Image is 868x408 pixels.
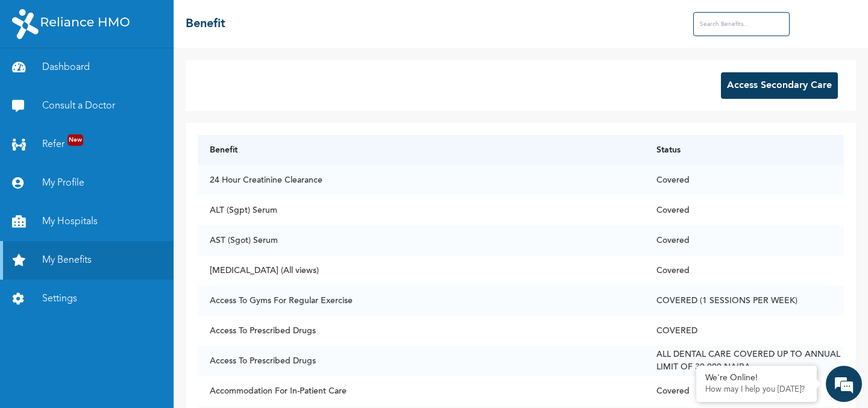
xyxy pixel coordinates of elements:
td: Covered [644,225,844,256]
div: FAQs [118,344,230,381]
td: AST (Sgot) Serum [198,225,644,256]
div: Chat with us now [63,67,203,83]
div: We're Online! [705,373,808,383]
td: Access To Prescribed Drugs [198,316,644,346]
p: How may I help you today? [705,385,808,395]
th: Benefit [198,135,644,165]
td: ALL DENTAL CARE COVERED UP TO ANNUAL LIMIT OF 30,000 NAIRA [644,346,844,376]
td: Covered [644,256,844,286]
input: Search Benefits... [693,12,790,36]
td: Covered [644,376,844,406]
td: Access To Gyms For Regular Exercise [198,286,644,316]
td: Covered [644,165,844,195]
div: Minimize live chat window [198,6,227,35]
img: d_794563401_company_1708531726252_794563401 [22,60,49,90]
img: RelianceHMO's Logo [12,9,130,39]
td: 24 Hour Creatinine Clearance [198,165,644,195]
td: Access To Prescribed Drugs [198,346,644,376]
span: New [68,134,83,146]
h2: Benefit [186,15,225,33]
button: Access Secondary Care [721,72,838,99]
th: Status [644,135,844,165]
td: COVERED [644,316,844,346]
td: Covered [644,195,844,225]
td: Accommodation For In-Patient Care [198,376,644,406]
td: [MEDICAL_DATA] (All views) [198,256,644,286]
td: COVERED (1 SESSIONS PER WEEK) [644,286,844,316]
span: We're online! [70,138,166,260]
textarea: Type your message and hit 'Enter' [6,302,230,344]
td: ALT (Sgpt) Serum [198,195,644,225]
span: Conversation [6,365,118,374]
